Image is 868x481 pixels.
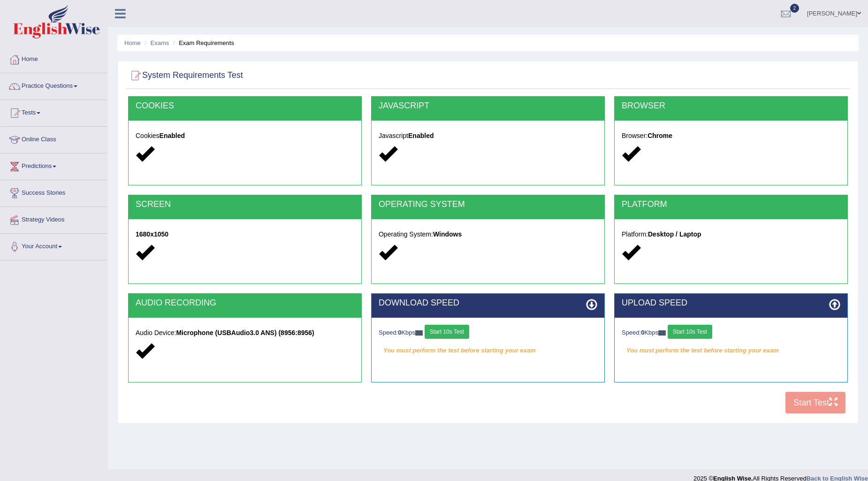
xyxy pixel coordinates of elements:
[136,230,168,238] strong: 1680x1050
[622,344,840,358] em: You must perform the test before starting your exam
[379,231,597,238] h5: Operating System:
[790,4,799,13] span: 2
[648,230,701,238] strong: Desktop / Laptop
[658,330,666,336] img: ajax-loader-fb-connection.gif
[0,234,107,257] a: Your Account
[622,200,840,209] h2: PLATFORM
[379,298,597,308] h2: DOWNLOAD SPEED
[128,69,243,83] h2: System Requirements Test
[622,132,840,139] h5: Browser:
[425,325,469,339] button: Start 10s Test
[151,39,169,46] a: Exams
[0,46,107,70] a: Home
[433,230,462,238] strong: Windows
[124,39,141,46] a: Home
[379,200,597,209] h2: OPERATING SYSTEM
[379,132,597,139] h5: Javascript
[0,153,107,177] a: Predictions
[136,132,354,139] h5: Cookies
[136,200,354,209] h2: SCREEN
[136,101,354,111] h2: COOKIES
[415,330,423,336] img: ajax-loader-fb-connection.gif
[622,231,840,238] h5: Platform:
[622,101,840,111] h2: BROWSER
[160,132,185,139] strong: Enabled
[0,180,107,204] a: Success Stories
[176,329,314,336] strong: Microphone (USBAudio3.0 ANS) (8956:8956)
[0,127,107,150] a: Online Class
[136,329,354,336] h5: Audio Device:
[136,298,354,308] h2: AUDIO RECORDING
[171,38,234,47] li: Exam Requirements
[379,325,597,341] div: Speed: Kbps
[0,73,107,97] a: Practice Questions
[398,329,401,336] strong: 0
[641,329,644,336] strong: 0
[379,101,597,111] h2: JAVASCRIPT
[647,132,672,139] strong: Chrome
[379,344,597,358] em: You must perform the test before starting your exam
[668,325,712,339] button: Start 10s Test
[0,100,107,123] a: Tests
[408,132,434,139] strong: Enabled
[0,207,107,230] a: Strategy Videos
[622,298,840,308] h2: UPLOAD SPEED
[622,325,840,341] div: Speed: Kbps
